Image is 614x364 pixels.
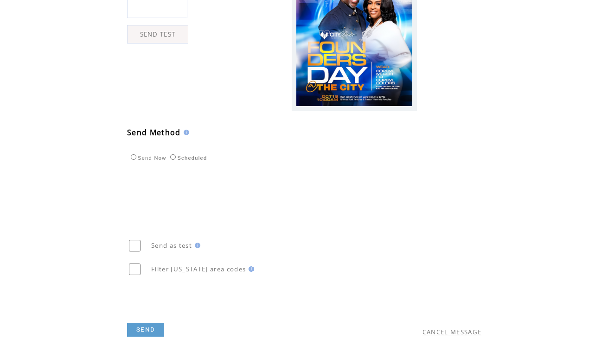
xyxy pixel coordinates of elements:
[151,265,246,273] span: Filter [US_STATE] area codes
[151,241,192,250] span: Send as test
[192,243,200,248] img: help.gif
[168,155,207,161] label: Scheduled
[127,25,188,44] a: SEND TEST
[170,154,176,160] input: Scheduled
[422,328,482,336] a: CANCEL MESSAGE
[127,323,164,337] a: SEND
[181,130,189,135] img: help.gif
[246,266,254,272] img: help.gif
[127,127,181,138] span: Send Method
[128,155,166,161] label: Send Now
[131,154,136,160] input: Send Now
